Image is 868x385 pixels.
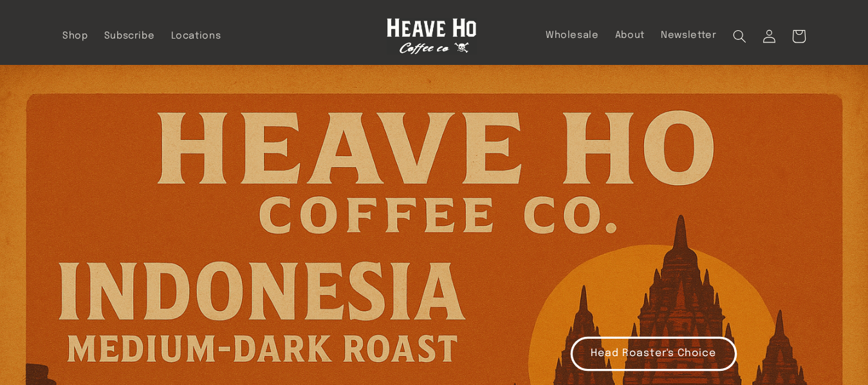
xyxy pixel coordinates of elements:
span: Wholesale [546,30,599,42]
a: Shop [54,22,96,50]
a: Subscribe [96,22,163,50]
a: About [607,21,652,49]
span: Subscribe [104,30,155,42]
a: Locations [163,22,229,50]
a: Wholesale [537,21,607,49]
span: Newsletter [661,30,716,42]
img: Heave Ho Coffee Co [387,18,477,55]
a: Head Roaster's Choice [571,337,737,371]
a: Newsletter [653,21,725,49]
summary: Search [725,21,754,51]
span: Shop [62,30,88,42]
span: About [615,30,645,42]
span: Locations [171,30,221,42]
